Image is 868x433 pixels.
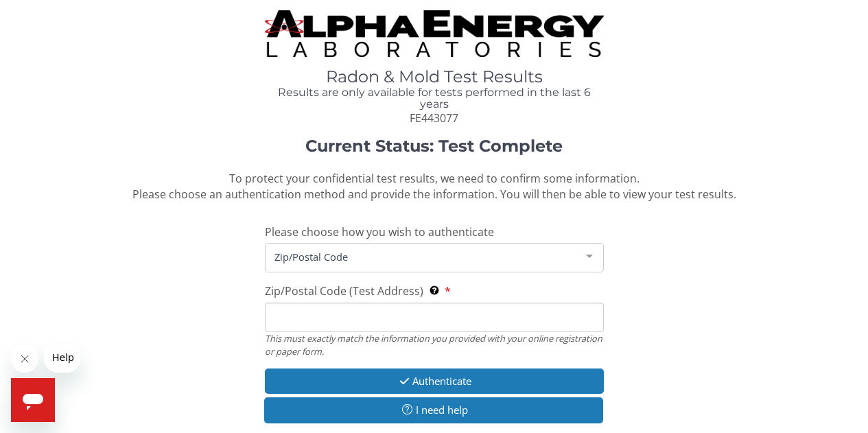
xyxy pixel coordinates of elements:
button: I need help [264,397,603,423]
iframe: Message from company [44,342,80,373]
span: Zip/Postal Code (Test Address) [265,283,423,299]
div: This must exactly match the information you provided with your online registration or paper form. [265,332,604,358]
span: Zip/Postal Code [271,249,576,264]
iframe: Close message [11,345,38,373]
strong: Current Status: Test Complete [305,136,563,156]
span: Please choose how you wish to authenticate [265,224,494,239]
img: TightCrop.jpg [265,10,604,57]
button: Authenticate [265,368,604,394]
h1: Radon & Mold Test Results [265,68,604,86]
iframe: Button to launch messaging window [11,378,55,422]
span: To protect your confidential test results, we need to confirm some information. Please choose an ... [132,171,736,202]
h4: Results are only available for tests performed in the last 6 years [265,86,604,110]
span: FE443077 [410,110,458,126]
